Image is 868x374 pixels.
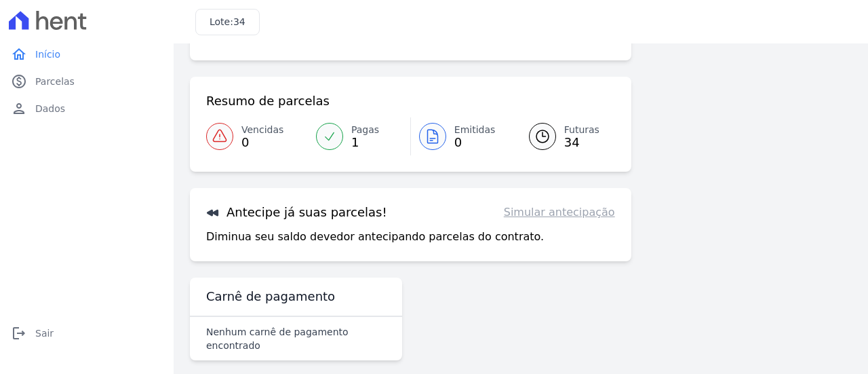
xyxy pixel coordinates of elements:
span: 1 [351,137,379,148]
i: person [11,100,27,117]
h3: Resumo de parcelas [206,93,330,109]
span: Emitidas [454,123,496,137]
a: Simular antecipação [504,204,615,221]
h3: Carnê de pagamento [206,288,335,305]
span: Futuras [564,123,599,137]
span: Sair [35,326,54,340]
a: Emitidas 0 [411,117,513,155]
a: paidParcelas [5,68,168,95]
p: Diminua seu saldo devedor antecipando parcelas do contrato. [206,229,544,245]
span: Vencidas [241,123,283,137]
i: home [11,46,27,62]
span: 34 [233,16,245,27]
a: Vencidas 0 [206,117,308,155]
span: Dados [35,102,65,115]
span: Início [35,48,60,61]
a: personDados [5,95,168,122]
span: Parcelas [35,75,75,88]
a: logoutSair [5,320,168,347]
i: paid [11,73,27,90]
span: 34 [564,137,599,148]
p: Nenhum carnê de pagamento encontrado [206,325,386,352]
span: Pagas [351,123,379,137]
a: homeInício [5,41,168,68]
a: Futuras 34 [513,117,615,155]
h3: Lote: [210,15,245,29]
i: logout [11,325,27,341]
h3: Antecipe já suas parcelas! [206,204,387,221]
span: 0 [241,137,283,148]
span: 0 [454,137,496,148]
a: Pagas 1 [308,117,410,155]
